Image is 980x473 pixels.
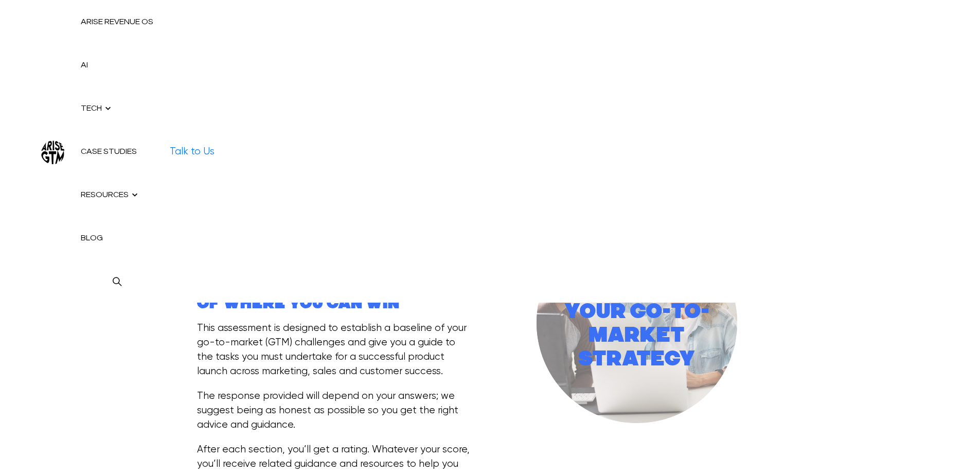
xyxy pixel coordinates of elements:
span: The response provided will depend on your answers; we suggest being as honest as possible so you ... [197,391,458,430]
a: BLOG [73,216,162,259]
span: This assessment is designed to establish a baseline of your go-to-market (GTM) challenges and giv... [197,323,467,376]
a: RESOURCES [73,173,162,216]
h2: Supercharge your go-to-market strategy [554,275,720,370]
a: CASE STUDIES [73,130,162,173]
a: TECH [73,86,162,130]
span: RESOURCES [81,190,129,199]
a: AI [73,43,162,86]
img: ARISE GTM logo [41,139,64,164]
span: TECH [81,104,102,112]
a: Talk to Us [170,145,215,159]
